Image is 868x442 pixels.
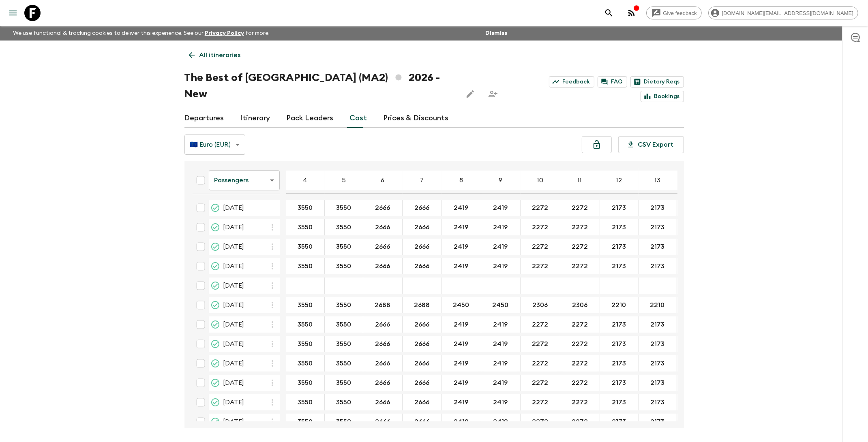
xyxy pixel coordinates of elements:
[481,239,521,255] div: 08 Mar 2026; 9
[522,355,558,372] button: 2272
[481,355,521,372] div: 16 May 2026; 9
[602,219,636,235] button: 2173
[223,397,244,407] span: [DATE]
[326,375,361,391] button: 3550
[521,219,560,235] div: 22 Feb 2026; 10
[560,278,600,294] div: 01 Apr 2026; 11
[405,219,439,235] button: 2666
[325,219,363,235] div: 22 Feb 2026; 5
[600,278,639,294] div: 01 Apr 2026; 12
[240,109,270,128] a: Itinerary
[600,297,639,313] div: 04 Apr 2026; 12
[602,239,636,255] button: 2173
[484,414,518,430] button: 2419
[326,200,361,216] button: 3550
[618,136,684,153] button: CSV Export
[199,50,241,60] p: All itineraries
[303,175,308,185] p: 4
[403,355,442,372] div: 16 May 2026; 7
[405,258,439,274] button: 2666
[483,28,509,39] button: Dismiss
[639,297,677,313] div: 04 Apr 2026; 13
[363,278,403,294] div: 01 Apr 2026; 6
[481,200,521,216] div: 24 Jan 2026; 9
[403,200,442,216] div: 24 Jan 2026; 7
[403,414,442,430] div: 27 Jun 2026; 7
[325,336,363,352] div: 02 May 2026; 5
[521,394,560,410] div: 13 Jun 2026; 10
[639,278,677,294] div: 01 Apr 2026; 13
[210,359,220,368] svg: On Sale
[363,219,403,235] div: 22 Feb 2026; 6
[286,219,325,235] div: 22 Feb 2026; 4
[193,172,209,188] div: Select all
[522,200,558,216] button: 2272
[560,297,600,313] div: 04 Apr 2026; 11
[405,375,439,391] button: 2666
[442,355,481,372] div: 16 May 2026; 8
[223,300,244,310] span: [DATE]
[641,394,674,410] button: 2173
[522,316,558,333] button: 2272
[537,175,543,185] p: 10
[560,336,600,352] div: 02 May 2026; 11
[481,375,521,391] div: 23 May 2026; 9
[325,239,363,255] div: 08 Mar 2026; 5
[209,169,280,192] div: Passengers
[602,355,636,372] button: 2173
[521,336,560,352] div: 02 May 2026; 10
[444,219,478,235] button: 2419
[363,414,403,430] div: 27 Jun 2026; 6
[365,297,400,313] button: 2688
[641,219,674,235] button: 2173
[562,219,598,235] button: 2272
[562,258,598,274] button: 2272
[342,175,346,185] p: 5
[288,355,322,372] button: 3550
[481,336,521,352] div: 02 May 2026; 9
[363,239,403,255] div: 08 Mar 2026; 6
[286,394,325,410] div: 13 Jun 2026; 4
[286,258,325,274] div: 24 Mar 2026; 4
[677,200,716,216] div: 24 Jan 2026; 14
[326,239,361,255] button: 3550
[442,394,481,410] div: 13 Jun 2026; 8
[184,47,245,63] a: All itineraries
[639,375,677,391] div: 23 May 2026; 13
[286,336,325,352] div: 02 May 2026; 4
[210,300,220,310] svg: On Sale
[522,219,558,235] button: 2272
[560,355,600,372] div: 16 May 2026; 11
[522,375,558,391] button: 2272
[677,297,716,313] div: 04 Apr 2026; 14
[600,375,639,391] div: 23 May 2026; 12
[582,136,612,153] button: Lock costs
[677,394,716,410] div: 13 Jun 2026; 14
[641,239,674,255] button: 2173
[600,219,639,235] div: 22 Feb 2026; 12
[641,258,674,274] button: 2173
[600,394,639,410] div: 13 Jun 2026; 12
[326,258,361,274] button: 3550
[444,258,478,274] button: 2419
[405,355,439,372] button: 2666
[677,258,716,274] div: 24 Mar 2026; 14
[639,316,677,333] div: 25 Apr 2026; 13
[484,258,518,274] button: 2419
[365,316,400,333] button: 2666
[481,219,521,235] div: 22 Feb 2026; 9
[602,258,636,274] button: 2173
[365,239,400,255] button: 2666
[363,355,403,372] div: 16 May 2026; 6
[184,109,224,128] a: Departures
[223,339,244,349] span: [DATE]
[403,375,442,391] div: 23 May 2026; 7
[287,109,334,128] a: Pack Leaders
[223,320,244,329] span: [DATE]
[444,375,478,391] button: 2419
[223,359,244,368] span: [DATE]
[602,375,636,391] button: 2173
[499,175,503,185] p: 9
[562,355,598,372] button: 2272
[646,6,702,19] a: Give feedback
